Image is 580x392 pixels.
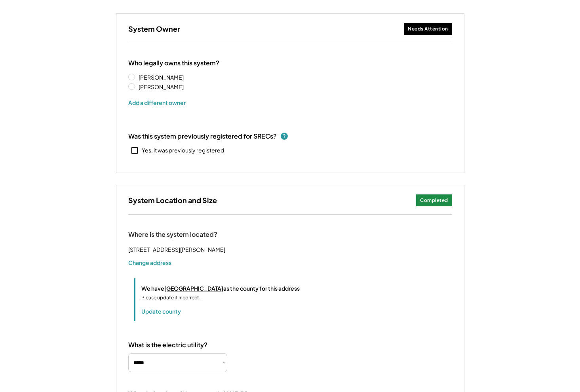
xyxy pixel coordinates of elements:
button: Update county [141,307,181,315]
label: [PERSON_NAME] [136,84,207,89]
div: Needs Attention [408,26,448,32]
u: [GEOGRAPHIC_DATA] [164,285,223,292]
div: Was this system previously registered for SRECs? [128,132,277,141]
button: Change address [128,259,171,266]
button: Add a different owner [128,97,186,108]
div: What is the electric utility? [128,341,207,349]
div: Who legally owns this system? [128,59,219,67]
div: [STREET_ADDRESS][PERSON_NAME] [128,245,225,255]
div: Where is the system located? [128,230,217,239]
h3: System Location and Size [128,196,217,205]
h3: System Owner [128,24,180,33]
div: Completed [420,197,448,204]
div: We have as the county for this address [141,284,300,293]
label: [PERSON_NAME] [136,74,207,80]
div: Please update if incorrect. [141,294,200,301]
div: Yes, it was previously registered [142,147,224,154]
